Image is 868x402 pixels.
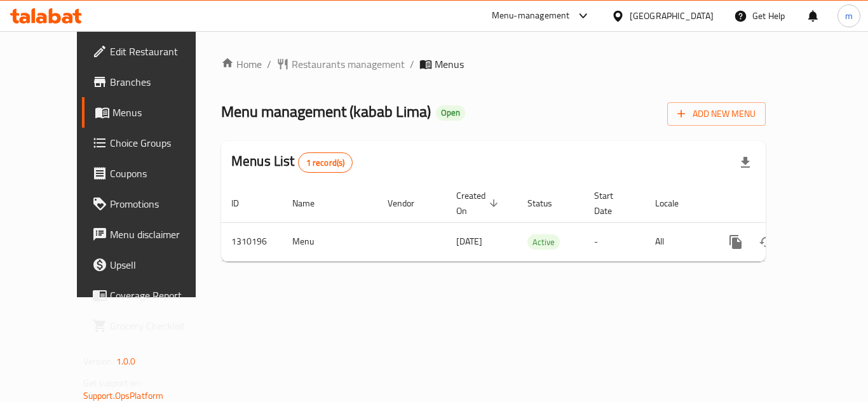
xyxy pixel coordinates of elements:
[645,222,710,261] td: All
[82,97,222,128] a: Menus
[845,9,853,23] span: m
[456,233,482,250] span: [DATE]
[527,196,569,211] span: Status
[292,57,405,72] span: Restaurants management
[710,184,853,223] th: Actions
[110,74,212,90] span: Branches
[110,318,212,333] span: Grocery Checklist
[410,57,414,72] li: /
[730,147,761,178] div: Export file
[282,222,377,261] td: Menu
[231,152,353,173] h2: Menus List
[82,36,222,67] a: Edit Restaurant
[677,106,756,122] span: Add New Menu
[527,234,560,250] div: Active
[655,196,695,211] span: Locale
[110,135,212,151] span: Choice Groups
[527,235,560,250] span: Active
[751,227,782,257] button: Change Status
[231,196,255,211] span: ID
[435,57,464,72] span: Menus
[436,105,465,121] div: Open
[82,158,222,189] a: Coupons
[110,44,212,59] span: Edit Restaurant
[116,353,136,370] span: 1.0.0
[82,280,222,311] a: Coverage Report
[110,227,212,242] span: Menu disclaimer
[82,219,222,250] a: Menu disclaimer
[388,196,431,211] span: Vendor
[721,227,751,257] button: more
[221,184,853,262] table: enhanced table
[492,8,570,23] div: Menu-management
[292,196,331,211] span: Name
[82,250,222,280] a: Upsell
[667,102,766,126] button: Add New Menu
[83,353,114,370] span: Version:
[221,97,431,126] span: Menu management ( kabab Lima )
[630,9,714,23] div: [GEOGRAPHIC_DATA]
[436,107,465,118] span: Open
[221,222,282,261] td: 1310196
[221,57,262,72] a: Home
[83,375,142,391] span: Get support on:
[82,189,222,219] a: Promotions
[110,166,212,181] span: Coupons
[298,152,353,173] div: Total records count
[267,57,271,72] li: /
[276,57,405,72] a: Restaurants management
[110,196,212,211] span: Promotions
[110,288,212,303] span: Coverage Report
[82,67,222,97] a: Branches
[82,128,222,158] a: Choice Groups
[221,57,766,72] nav: breadcrumb
[299,157,353,169] span: 1 record(s)
[82,311,222,341] a: Grocery Checklist
[112,105,212,120] span: Menus
[584,222,645,261] td: -
[594,188,630,218] span: Start Date
[456,188,502,218] span: Created On
[110,257,212,272] span: Upsell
